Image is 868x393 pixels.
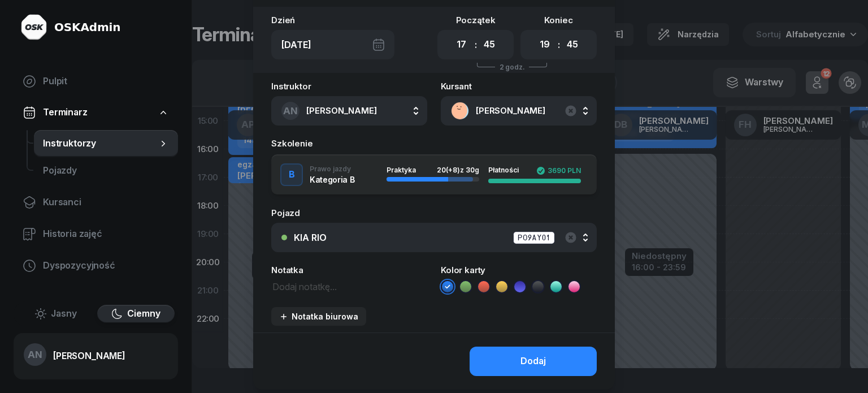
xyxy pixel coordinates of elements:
a: Pulpit [14,68,178,95]
a: Historia zajęć [14,221,178,248]
span: Jasny [51,306,77,321]
span: Terminarz [43,105,88,120]
span: AN [28,350,42,360]
div: [PERSON_NAME] [53,351,125,360]
span: Ciemny [127,306,160,321]
div: OSKAdmin [54,19,120,35]
span: AN [283,106,298,116]
a: Instruktorzy [34,130,178,157]
button: Ciemny [97,305,175,323]
button: Dodaj [470,347,597,376]
span: (+8) [446,166,460,174]
div: : [558,38,560,51]
div: KIA RIO [294,233,327,242]
span: Historia zajęć [43,227,169,241]
span: Pojazdy [43,163,169,178]
div: Notatka biurowa [279,312,358,321]
div: 3690 PLN [536,166,581,175]
span: [PERSON_NAME] [306,105,377,116]
button: KIA RIOPO9AY01 [271,223,597,252]
span: Pulpit [43,74,169,89]
img: logo-light@2x.png [20,14,47,41]
button: BPrawo jazdyKategoria BPraktyka20(+8)z 30gPłatności3690 PLN [271,154,597,195]
a: Kursanci [14,189,178,216]
a: Dyspozycyjność [14,252,178,279]
a: Pojazdy [34,157,178,184]
button: Notatka biurowa [271,307,366,326]
span: Dyspozycyjność [43,258,169,273]
span: [PERSON_NAME] [476,103,587,118]
a: Terminarz [14,100,178,126]
span: Kursanci [43,195,169,210]
div: Płatności [488,166,526,175]
div: : [475,38,477,51]
span: Instruktorzy [43,136,158,151]
button: Jasny [17,305,95,323]
span: Praktyka [387,166,416,174]
div: 20 z 30g [437,166,479,174]
button: AN[PERSON_NAME] [271,96,427,126]
div: PO9AY01 [513,231,555,244]
div: Dodaj [520,354,546,369]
